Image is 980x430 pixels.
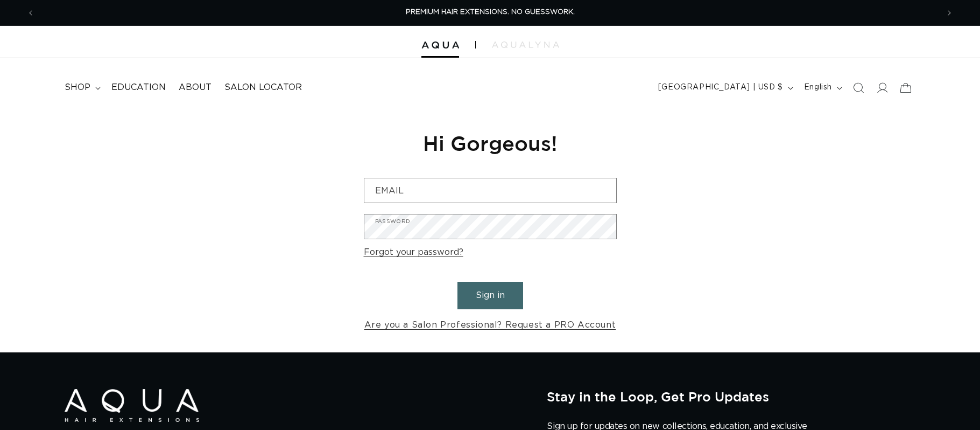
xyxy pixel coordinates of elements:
button: English [798,78,847,98]
span: [GEOGRAPHIC_DATA] | USD $ [658,82,783,93]
button: [GEOGRAPHIC_DATA] | USD $ [652,78,798,98]
a: Forgot your password? [364,245,463,260]
span: PREMIUM HAIR EXTENSIONS. NO GUESSWORK. [406,9,575,16]
input: Email [364,178,616,203]
button: Sign in [457,282,523,309]
a: Are you a Salon Professional? Request a PRO Account [364,317,616,333]
span: shop [65,82,90,93]
span: Salon Locator [224,82,302,93]
a: Salon Locator [218,75,308,100]
span: About [179,82,211,93]
span: Education [111,82,166,93]
button: Previous announcement [19,3,43,23]
summary: Search [847,76,870,100]
img: Aqua Hair Extensions [65,389,199,422]
span: English [804,82,832,93]
a: About [172,75,218,100]
summary: shop [58,75,105,100]
img: Aqua Hair Extensions [421,41,459,49]
h1: Hi Gorgeous! [364,130,617,156]
img: aqualyna.com [492,41,559,48]
button: Next announcement [937,3,961,23]
h2: Stay in the Loop, Get Pro Updates [547,389,915,404]
a: Education [105,75,172,100]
